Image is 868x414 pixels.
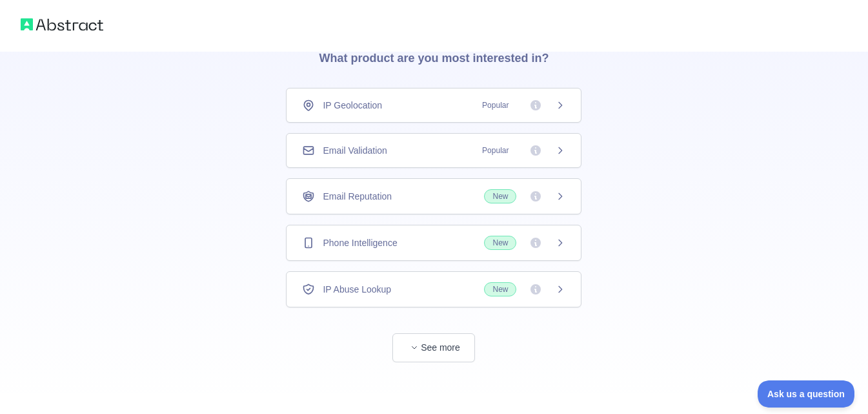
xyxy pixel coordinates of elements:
span: Email Reputation [323,190,392,203]
span: Popular [474,144,516,157]
h3: What product are you most interested in? [298,23,569,88]
span: IP Abuse Lookup [323,283,391,296]
button: See more [392,333,475,362]
span: Email Validation [323,144,387,157]
span: Phone Intelligence [323,236,397,249]
iframe: Toggle Customer Support [758,380,855,408]
img: Abstract logo [21,16,103,34]
span: New [484,282,516,296]
span: Popular [474,99,516,112]
span: IP Geolocation [323,99,382,112]
span: New [484,189,516,203]
span: New [484,236,516,250]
